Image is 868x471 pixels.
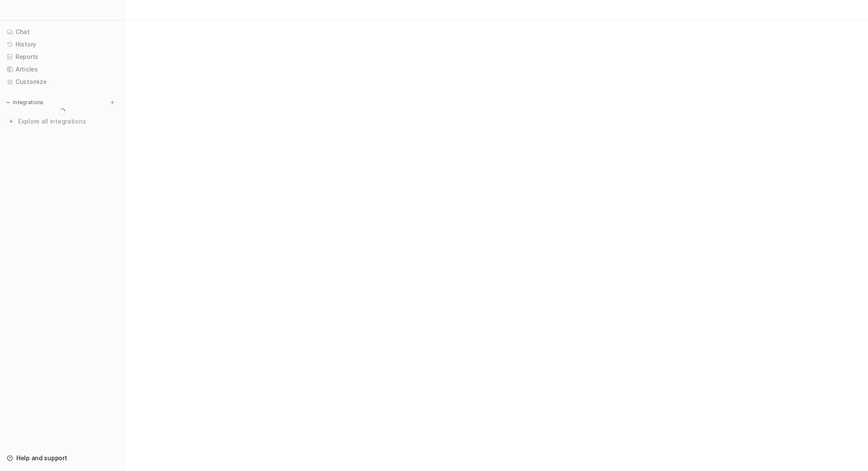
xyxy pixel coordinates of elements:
[3,26,120,38] a: Chat
[3,38,120,50] a: History
[7,117,15,126] img: explore all integrations
[109,99,115,105] img: menu_add.svg
[5,99,11,105] img: expand menu
[3,63,120,75] a: Articles
[3,51,120,63] a: Reports
[3,76,120,88] a: Customize
[18,115,117,128] span: Explore all integrations
[3,98,46,107] button: Integrations
[3,115,120,127] a: Explore all integrations
[13,99,43,106] p: Integrations
[3,452,120,464] a: Help and support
